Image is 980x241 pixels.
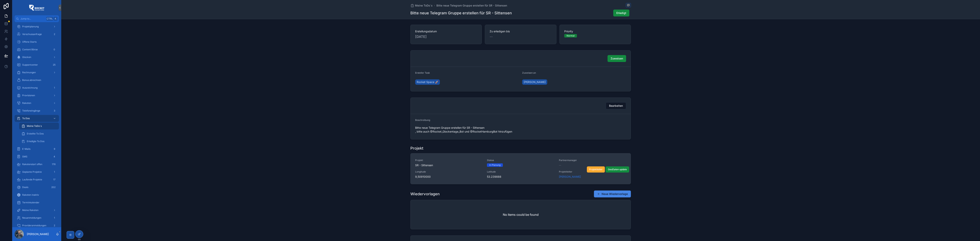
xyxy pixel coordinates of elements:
[436,4,507,7] a: Bitte neue Telegram Gruppe erstellen für SR - Sittensen
[410,4,433,7] a: Meine ToDo´s
[15,77,59,84] a: Bonus abrechnen
[15,54,59,61] a: Glocken
[19,123,59,129] a: Meine ToDo´s
[415,29,477,33] span: Erstellungsdatum
[22,201,39,204] span: Terminkalender
[22,33,42,36] span: Vorschussanfrage
[587,166,605,173] button: Projektleiter
[52,177,57,182] div: 17
[15,115,59,122] a: To Dos
[15,46,59,53] a: Content Börse0
[415,4,433,7] span: Meine ToDo´s
[15,176,59,183] a: Laufende Projekte17
[15,100,59,107] a: Raketen
[15,169,59,175] a: Geplante Projekte1
[52,223,57,228] div: 2
[22,209,38,212] span: Meine Raketen
[15,153,59,160] a: SMS4
[608,55,626,62] button: Zuweisen
[415,175,482,179] span: 9,50910000
[22,216,41,219] span: Neuanmeldungen
[611,57,623,60] span: Zuweisen
[15,199,59,206] a: Terminkalender
[22,56,31,59] span: Glocken
[22,170,42,173] span: Geplante Projekte
[415,119,430,121] span: Beschreibung
[503,212,539,217] h2: No items could be found
[489,163,501,167] div: In Planung
[487,170,554,173] span: Latitude
[524,80,546,84] span: [PERSON_NAME]
[415,159,482,162] span: Projekt
[52,32,57,37] div: 2
[52,216,57,220] div: 1
[410,146,423,151] h1: Projekt
[567,34,575,37] div: Normal
[20,17,45,20] span: Jump to...
[490,29,551,33] span: Zu erledigen bis
[22,63,38,66] span: Supportcenter
[52,108,57,113] div: 3
[46,17,53,21] span: Ctrl
[19,138,59,145] a: Erledigte To Dos
[27,125,42,128] span: Meine ToDo´s
[12,22,61,227] div: scrollable content
[22,224,46,227] span: Provideranmeldungen
[22,109,40,112] span: Telefoneingänge
[608,168,627,171] span: GeoDaten update
[15,92,59,99] a: Provisionen
[522,79,547,85] a: [PERSON_NAME]
[15,161,59,168] a: Raketenstart offen176
[50,185,57,190] div: 202
[22,94,35,97] span: Provisionen
[410,191,440,197] h1: Wiedervorlagen
[15,222,59,229] a: Provideranmeldungen2
[15,184,59,191] a: Deals202
[52,170,57,174] div: 1
[15,23,59,30] a: Projektplanung
[609,104,623,108] span: Bearbeiten
[51,162,57,167] div: 176
[559,163,561,167] span: --
[613,10,629,16] button: Erledigt
[15,107,59,114] a: Telefoneingänge3
[15,207,59,214] a: Meine Raketen
[52,63,57,67] div: 25
[415,79,440,85] a: Rocket Space 🚀
[52,147,57,151] div: 9
[410,10,512,16] h1: Bitte neue Telegram Gruppe erstellen für SR - Sittensen
[606,166,629,173] button: GeoDaten update
[415,71,430,74] span: Ersteller Task
[487,175,554,179] span: 53.239888
[22,147,30,151] span: E-Mails
[22,178,42,181] span: Laufende Projekte
[22,117,30,120] span: To Dos
[417,80,438,84] span: Rocket Space 🚀
[15,84,59,91] a: Auszeichnung1
[54,17,57,20] span: K
[22,186,28,189] span: Deals
[22,193,39,196] span: Raketen inaktiv
[22,86,38,89] span: Auszeichnung
[15,15,59,22] button: Jump to...CtrlK
[22,155,27,158] span: SMS
[559,175,581,179] a: [PERSON_NAME]
[559,159,626,162] span: Partnermanager
[415,126,519,134] span: Bitte neue Telegram Gruppe erstellen für SR - Sittensen , bitte auch @Rocket_Glockentage_Bot und ...
[15,31,59,38] a: Vorschussanfrage2
[52,47,57,52] div: 0
[29,5,44,11] img: App logo
[22,25,39,28] span: Projektplanung
[15,214,59,221] a: Neuanmeldungen1
[15,61,59,68] a: Supportcenter25
[594,191,631,197] button: Neue Wiedervorlage
[22,102,31,105] span: Raketen
[52,85,57,90] div: 1
[15,38,59,45] a: Offene Starts
[616,11,626,15] span: Erledigt
[559,170,608,173] span: Projektleiter
[564,29,626,33] span: Priority
[27,232,49,236] p: [PERSON_NAME]
[15,146,59,152] a: E-Mails9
